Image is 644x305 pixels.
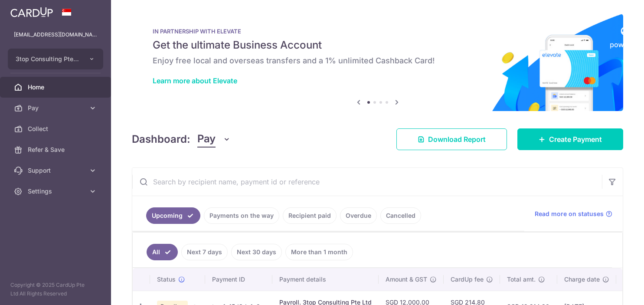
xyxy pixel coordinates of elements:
a: Next 7 days [181,244,228,260]
span: Total amt. [507,275,536,284]
a: More than 1 month [285,244,353,260]
input: Search by recipient name, payment id or reference [132,168,602,196]
th: Payment details [272,268,379,291]
button: 3top Consulting Pte Ltd [8,49,103,69]
p: IN PARTNERSHIP WITH ELEVATE [153,28,602,35]
img: Renovation banner [132,14,623,111]
a: Download Report [396,128,507,150]
a: Upcoming [146,207,200,224]
span: Support [28,166,85,175]
span: Amount & GST [386,275,427,284]
a: Overdue [340,207,377,224]
span: Download Report [428,134,486,144]
img: CardUp [10,7,53,17]
a: Read more on statuses [535,210,612,218]
span: Status [157,275,176,284]
a: Create Payment [517,128,623,150]
a: Cancelled [380,207,421,224]
th: Payment ID [205,268,272,291]
iframe: Opens a widget where you can find more information [588,279,635,301]
span: Pay [197,131,216,148]
span: CardUp fee [451,275,484,284]
span: Refer & Save [28,145,85,154]
span: Settings [28,187,85,196]
h5: Get the ultimate Business Account [153,38,602,52]
a: Recipient paid [283,207,337,224]
h4: Dashboard: [132,131,190,147]
span: Pay [28,104,85,112]
span: Read more on statuses [535,210,604,218]
p: [EMAIL_ADDRESS][DOMAIN_NAME] [14,30,97,39]
a: Learn more about Elevate [153,76,237,85]
a: Payments on the way [204,207,279,224]
span: Create Payment [549,134,602,144]
a: All [147,244,178,260]
button: Pay [197,131,231,148]
span: Charge date [564,275,600,284]
span: Collect [28,125,85,133]
h6: Enjoy free local and overseas transfers and a 1% unlimited Cashback Card! [153,56,602,66]
span: 3top Consulting Pte Ltd [16,55,80,63]
a: Next 30 days [231,244,282,260]
span: Home [28,83,85,92]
